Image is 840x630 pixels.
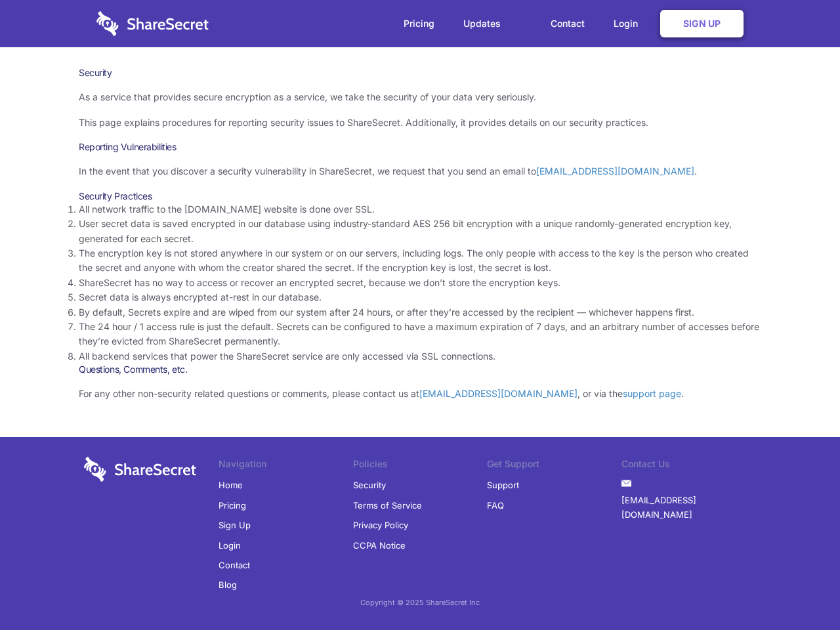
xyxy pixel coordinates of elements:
[79,349,761,364] li: All backend services that power the ShareSecret service are only accessed via SSL connections.
[96,11,209,36] img: logo-wordmark-white-trans-d4663122ce5f474addd5e946df7df03e33cb6a1c49d2221995e7729f52c070b2.svg
[79,190,761,202] h3: Security Practices
[219,457,353,475] li: Navigation
[353,475,386,495] a: Security
[79,276,761,290] li: ShareSecret has no way to access or recover an encrypted secret, because we don’t store the encry...
[621,490,756,525] a: [EMAIL_ADDRESS][DOMAIN_NAME]
[79,387,761,401] p: For any other non-security related questions or comments, please contact us at , or via the .
[79,217,761,246] li: User secret data is saved encrypted in our database using industry-standard AES 256 bit encryptio...
[419,388,577,399] a: [EMAIL_ADDRESS][DOMAIN_NAME]
[536,165,694,177] a: [EMAIL_ADDRESS][DOMAIN_NAME]
[79,305,761,320] li: By default, Secrets expire and are wiped from our system after 24 hours, or after they’re accesse...
[79,364,761,375] h3: Questions, Comments, etc.
[219,475,243,495] a: Home
[79,141,761,153] h3: Reporting Vulnerabilities
[623,388,681,399] a: support page
[79,67,761,79] h1: Security
[84,457,196,482] img: logo-wordmark-white-trans-d4663122ce5f474addd5e946df7df03e33cb6a1c49d2221995e7729f52c070b2.svg
[390,3,448,44] a: Pricing
[600,3,658,44] a: Login
[537,3,598,44] a: Contact
[219,535,241,555] a: Login
[353,495,422,515] a: Terms of Service
[487,457,621,475] li: Get Support
[79,164,761,178] p: In the event that you discover a security vulnerability in ShareSecret, we request that you send ...
[487,495,504,515] a: FAQ
[219,555,250,575] a: Contact
[353,515,408,535] a: Privacy Policy
[353,457,488,475] li: Policies
[79,202,761,217] li: All network traffic to the [DOMAIN_NAME] website is done over SSL.
[353,535,406,555] a: CCPA Notice
[219,515,251,535] a: Sign Up
[660,10,744,37] a: Sign Up
[219,495,246,515] a: Pricing
[79,290,761,304] li: Secret data is always encrypted at-rest in our database.
[79,90,761,104] p: As a service that provides secure encryption as a service, we take the security of your data very...
[621,457,756,475] li: Contact Us
[79,320,761,349] li: The 24 hour / 1 access rule is just the default. Secrets can be configured to have a maximum expi...
[219,575,237,595] a: Blog
[79,115,761,130] p: This page explains procedures for reporting security issues to ShareSecret. Additionally, it prov...
[79,246,761,276] li: The encryption key is not stored anywhere in our system or on our servers, including logs. The on...
[487,475,519,495] a: Support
